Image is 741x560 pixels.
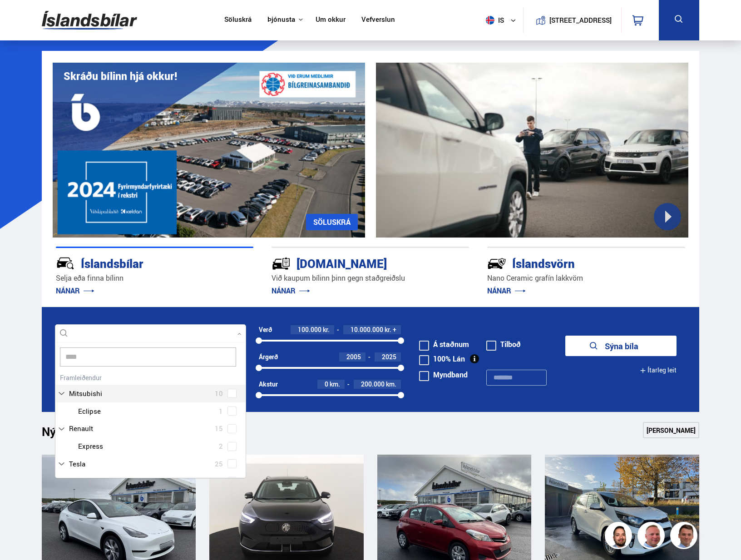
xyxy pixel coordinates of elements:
button: [STREET_ADDRESS] [553,16,608,24]
img: nhp88E3Fdnt1Opn2.png [606,523,633,550]
span: 100.000 [298,325,321,334]
span: 2005 [346,352,361,361]
div: Íslandsbílar [56,255,221,271]
a: Um okkur [316,15,346,25]
div: [DOMAIN_NAME] [272,255,437,271]
span: 13 [215,475,223,488]
a: NÁNAR [56,286,94,296]
img: JRvxyua_JYH6wB4c.svg [56,254,75,273]
span: Mitsubishi [69,387,102,400]
img: eKx6w-_Home_640_.png [53,63,365,238]
p: Nano Ceramic grafín lakkvörn [487,273,685,283]
img: svg+xml;base64,PHN2ZyB4bWxucz0iaHR0cDovL3d3dy53My5vcmcvMjAwMC9zdmciIHdpZHRoPSI1MTIiIGhlaWdodD0iNT... [486,16,494,25]
p: Við kaupum bílinn þinn gegn staðgreiðslu [272,273,469,283]
span: 10.000.000 [351,325,383,334]
span: km. [330,381,340,388]
button: Sýna bíla [565,336,677,356]
span: km. [386,381,396,388]
img: FbJEzSuNWCJXmdc-.webp [672,523,699,550]
button: is [482,7,523,34]
a: [PERSON_NAME] [643,422,699,438]
a: SÖLUSKRÁ [306,214,358,230]
div: Íslandsvörn [487,255,652,271]
span: Renault [69,422,93,435]
img: tr5P-W3DuiFaO7aO.svg [272,254,291,273]
span: Tesla [69,457,85,471]
label: Á staðnum [419,341,469,348]
span: 25 [215,457,223,471]
a: [STREET_ADDRESS] [529,7,617,33]
a: NÁNAR [487,286,526,296]
label: Tilboð [486,341,521,348]
div: Árgerð [259,353,278,361]
label: 100% Lán [419,355,465,362]
span: 15 [215,422,223,435]
span: + [393,326,396,333]
span: kr. [323,326,330,333]
label: Myndband [419,371,468,378]
span: 2 [219,440,223,453]
img: siFngHWaQ9KaOqBr.png [639,523,666,550]
span: 0 [325,380,328,388]
h1: Skráðu bílinn hjá okkur! [64,70,177,82]
button: Þjónusta [267,15,295,24]
span: 2025 [382,352,396,361]
span: 1 [219,405,223,418]
img: G0Ugv5HjCgRt.svg [42,5,137,35]
img: -Svtn6bYgwAsiwNX.svg [487,254,506,273]
div: Verð [259,326,272,333]
span: is [482,16,505,25]
span: kr. [385,326,391,333]
div: Akstur [259,381,278,388]
h1: Nýtt á skrá [42,425,114,444]
a: Vefverslun [361,15,395,25]
span: 10 [215,387,223,400]
a: NÁNAR [272,286,310,296]
button: Ítarleg leit [640,360,677,381]
a: Söluskrá [224,15,252,25]
span: 200.000 [361,380,385,388]
p: Selja eða finna bílinn [56,273,253,283]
